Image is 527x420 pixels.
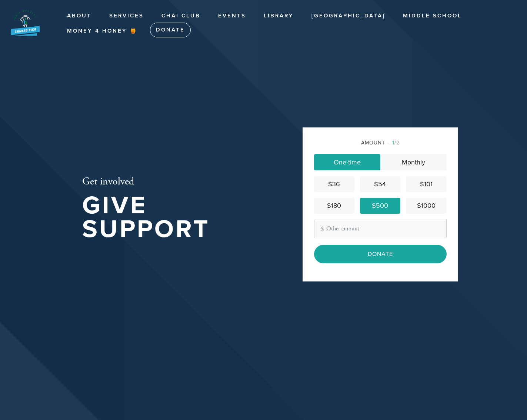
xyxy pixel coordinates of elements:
[104,9,149,23] a: Services
[306,9,391,23] a: [GEOGRAPHIC_DATA]
[380,154,447,170] a: Monthly
[314,176,354,192] a: $36
[409,179,443,189] div: $101
[363,201,397,211] div: $500
[360,198,400,214] a: $500
[150,23,191,37] a: Donate
[392,140,394,146] span: 1
[314,139,447,147] div: Amount
[409,201,443,211] div: $1000
[314,245,447,263] input: Donate
[213,9,251,23] a: Events
[11,9,40,36] img: New%20BB%20Logo_0.png
[314,220,447,238] input: Other amount
[317,179,351,189] div: $36
[82,176,278,188] h2: Get involved
[397,9,467,23] a: Middle School
[156,9,206,23] a: Chai Club
[388,140,400,146] span: /2
[406,176,446,192] a: $101
[61,24,143,38] a: Money 4 Honey 🍯
[360,176,400,192] a: $54
[258,9,299,23] a: Library
[314,198,354,214] a: $180
[406,198,446,214] a: $1000
[317,201,351,211] div: $180
[82,194,278,241] h1: Give Support
[363,179,397,189] div: $54
[314,154,380,170] a: One-time
[61,9,97,23] a: About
